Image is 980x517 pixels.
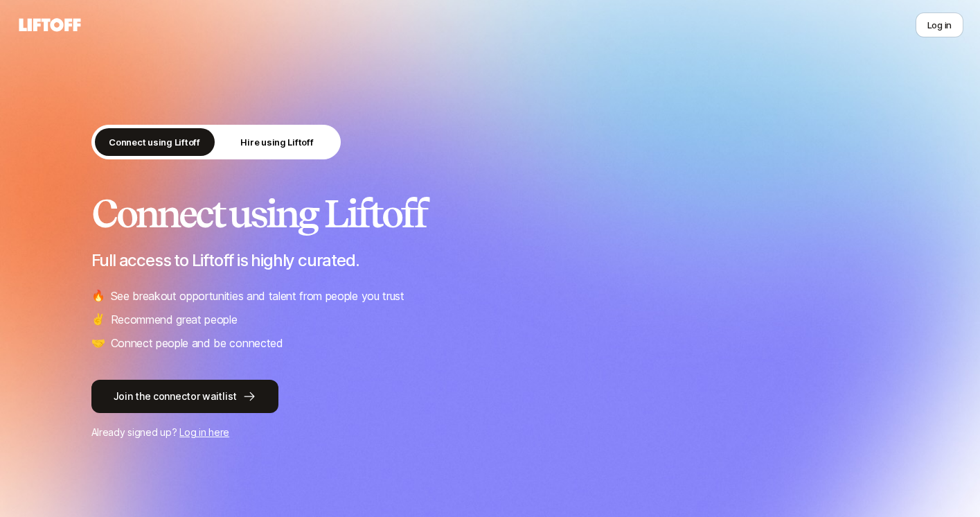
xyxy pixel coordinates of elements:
h2: Connect using Liftoff [91,193,889,234]
button: Log in [916,12,963,37]
span: 🤝 [91,334,105,352]
a: Log in here [179,426,229,438]
button: Join the connector waitlist [91,380,278,413]
p: See breakout opportunities and talent from people you trust [111,287,404,305]
p: Connect people and be connected [111,334,283,352]
p: Full access to Liftoff is highly curated. [91,251,889,270]
a: Join the connector waitlist [91,380,889,413]
span: 🔥 [91,287,105,305]
p: Connect using Liftoff [109,135,200,149]
span: ✌️ [91,310,105,328]
p: Recommend great people [111,310,238,328]
p: Already signed up? [91,424,889,441]
p: Hire using Liftoff [240,135,313,149]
